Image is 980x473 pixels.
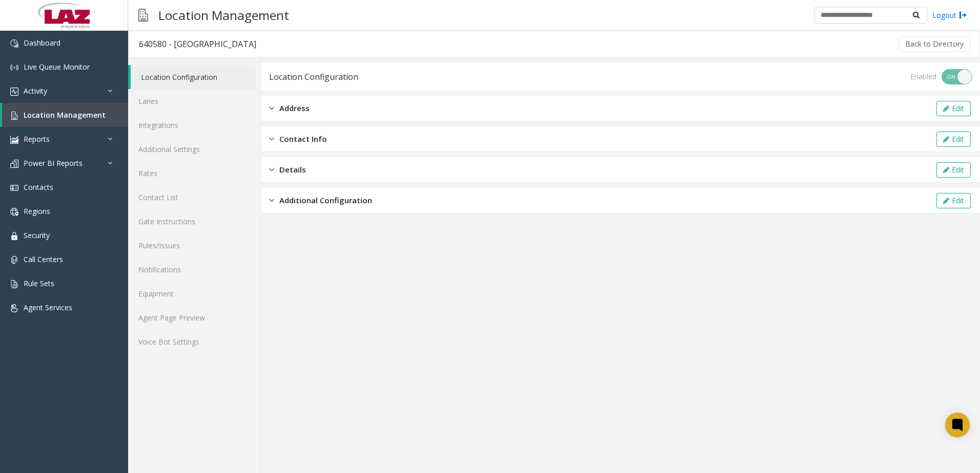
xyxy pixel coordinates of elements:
[139,37,256,51] div: 640580 - [GEOGRAPHIC_DATA]
[128,233,256,257] a: Rules/Issues
[10,184,18,192] img: 'icon'
[24,38,60,48] span: Dashboard
[138,3,148,28] img: pageIcon
[279,133,327,145] span: Contact Info
[128,257,256,282] a: Notifications
[269,133,274,145] img: closed
[128,161,256,185] a: Rates
[936,193,971,208] button: Edit
[128,89,256,113] a: Lanes
[910,71,936,82] div: Enabled
[24,134,50,144] span: Reports
[128,330,256,354] a: Voice Bot Settings
[959,10,967,20] img: logout
[10,232,18,240] img: 'icon'
[24,254,63,264] span: Call Centers
[128,137,256,161] a: Additional Settings
[128,282,256,306] a: Equipment
[128,209,256,233] a: Gate Instructions
[269,70,358,83] div: Location Configuration
[153,3,294,28] h3: Location Management
[269,195,274,206] img: closed
[10,112,18,120] img: 'icon'
[24,206,50,216] span: Regions
[269,102,274,114] img: closed
[131,65,256,89] a: Location Configuration
[269,164,274,176] img: closed
[24,182,53,192] span: Contacts
[936,101,971,116] button: Edit
[24,303,72,312] span: Agent Services
[10,39,18,48] img: 'icon'
[128,306,256,330] a: Agent Page Preview
[24,158,83,168] span: Power BI Reports
[936,132,971,147] button: Edit
[2,103,128,127] a: Location Management
[128,113,256,137] a: Integrations
[10,256,18,264] img: 'icon'
[936,162,971,178] button: Edit
[10,136,18,144] img: 'icon'
[24,110,106,120] span: Location Management
[10,280,18,288] img: 'icon'
[932,10,967,20] a: Logout
[279,195,372,206] span: Additional Configuration
[279,164,306,176] span: Details
[10,63,18,72] img: 'icon'
[899,36,970,52] button: Back to Directory
[24,62,90,72] span: Live Queue Monitor
[128,185,256,209] a: Contact List
[10,160,18,168] img: 'icon'
[10,208,18,216] img: 'icon'
[10,304,18,312] img: 'icon'
[24,278,54,288] span: Rule Sets
[279,102,310,114] span: Address
[24,230,50,240] span: Security
[10,88,18,96] img: 'icon'
[24,86,47,96] span: Activity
